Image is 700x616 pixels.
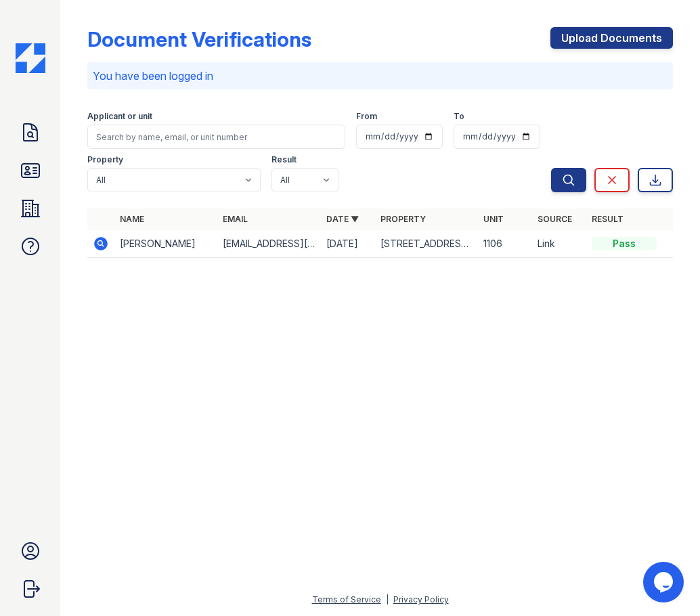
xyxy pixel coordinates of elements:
a: Result [592,214,624,224]
p: You have been logged in [93,68,668,84]
label: Property [87,154,123,165]
div: Document Verifications [87,27,311,51]
a: Source [538,214,572,224]
a: Property [380,214,426,224]
label: Result [271,154,297,165]
a: Upload Documents [550,27,673,49]
label: To [454,111,464,122]
td: [EMAIL_ADDRESS][DOMAIN_NAME] [217,230,320,258]
iframe: chat widget [643,562,686,602]
a: Privacy Policy [393,594,449,604]
img: CE_Icon_Blue-c292c112584629df590d857e76928e9f676e5b41ef8f769ba2f05ee15b207248.png [16,43,45,73]
td: 1106 [478,230,532,258]
td: [STREET_ADDRESS][PERSON_NAME] [375,230,478,258]
a: Date ▼ [326,214,359,224]
a: Name [120,214,144,224]
input: Search by name, email, or unit number [87,125,345,149]
td: [DATE] [321,230,375,258]
a: Terms of Service [312,594,381,604]
td: [PERSON_NAME] [114,230,217,258]
div: Pass [592,237,657,250]
a: Unit [483,214,504,224]
label: From [356,111,377,122]
label: Applicant or unit [87,111,152,122]
a: Email [223,214,248,224]
td: Link [532,230,586,258]
div: | [386,594,389,604]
